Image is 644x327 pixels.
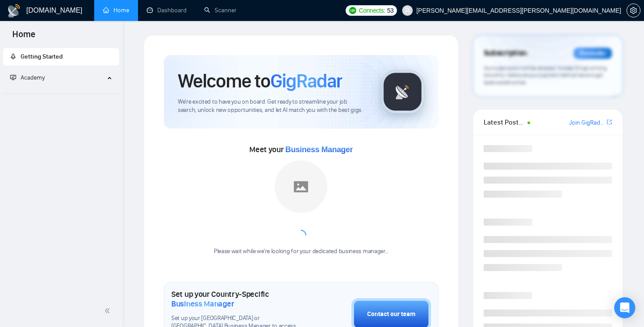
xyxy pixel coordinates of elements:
[5,28,42,46] span: Home
[627,7,640,14] span: setting
[178,98,367,115] span: We're excited to have you on board. Get ready to streamline your job search, unlock new opportuni...
[573,48,612,59] div: Reminder
[3,48,119,66] li: Getting Started
[381,70,425,114] img: gigradar-logo.png
[21,53,63,60] span: Getting Started
[10,53,16,59] span: rocket
[349,7,356,14] img: upwork-logo.png
[607,118,612,126] a: export
[569,118,605,128] a: Join GigRadar Slack Community
[21,74,45,81] span: Academy
[484,46,527,61] span: Subscription
[285,145,353,154] span: Business Manager
[607,118,612,125] span: export
[484,117,525,128] span: Latest Posts from the GigRadar Community
[103,7,129,14] a: homeHome
[171,289,308,309] h1: Set up your Country-Specific
[359,6,385,15] span: Connects:
[104,306,113,315] span: double-left
[404,7,410,14] span: user
[178,69,342,93] h1: Welcome to
[171,299,234,309] span: Business Manager
[147,7,187,14] a: dashboardDashboard
[7,4,21,18] img: logo
[10,74,16,80] span: fund-projection-screen
[387,6,393,15] span: 53
[209,247,394,256] div: Please wait while we're looking for your dedicated business manager...
[3,90,119,96] li: Academy Homepage
[294,228,308,243] span: loading
[626,3,640,17] button: setting
[484,65,607,86] span: Your subscription will be renewed. To keep things running smoothly, make sure your payment method...
[204,7,237,14] a: searchScanner
[367,310,415,319] div: Contact our team
[270,69,342,93] span: GigRadar
[10,74,45,81] span: Academy
[249,145,353,154] span: Meet your
[275,160,327,213] img: placeholder.png
[626,7,640,14] a: setting
[614,297,635,318] div: Open Intercom Messenger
